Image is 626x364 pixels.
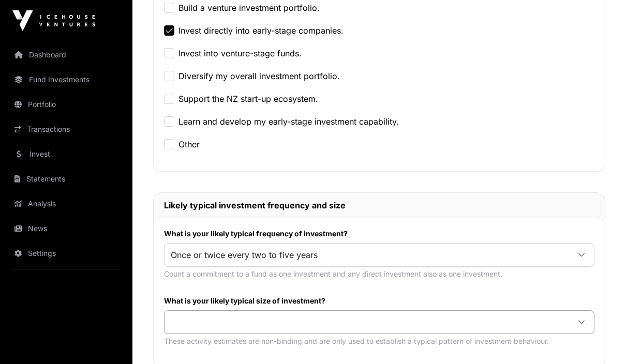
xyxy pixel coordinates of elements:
label: Other [178,138,200,150]
a: Settings [8,242,124,265]
img: Icehouse Ventures Logo [12,10,95,31]
label: What is your likely typical size of investment? [164,296,594,306]
a: Portfolio [8,93,124,116]
p: Count a commitment to a fund as one investment and any direct investment also as one investment. [164,269,594,279]
a: Dashboard [8,43,124,66]
label: Learn and develop my early-stage investment capability. [178,115,399,128]
h2: Likely typical investment frequency and size [164,199,594,211]
a: Transactions [8,118,124,141]
a: Invest [8,143,124,165]
iframe: Chat Widget [574,314,626,364]
label: Support the NZ start-up ecosystem. [178,93,318,105]
a: Analysis [8,192,124,215]
a: Fund Investments [8,68,124,91]
label: What is your likely typical frequency of investment? [164,229,594,239]
a: News [8,217,124,240]
a: Statements [8,168,124,190]
label: Invest into venture-stage funds. [178,47,302,59]
span: Once or twice every two to five years [165,246,569,264]
label: Diversify my overall investment portfolio. [178,70,340,82]
label: Build a venture investment portfolio. [178,2,320,14]
label: Invest directly into early-stage companies. [178,24,344,37]
p: These activity estimates are non-binding and are only used to establish a typical pattern of inve... [164,336,594,346]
